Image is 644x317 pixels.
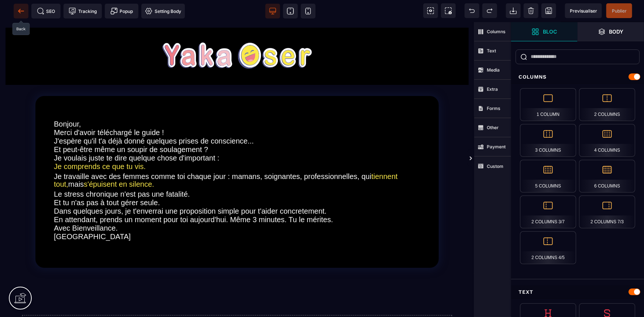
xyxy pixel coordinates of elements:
u: Ce que tu vas découvrir [54,221,116,227]
strong: Extra [487,86,498,92]
div: Je comprends ce que tu vis. [54,140,420,149]
div: Je travaille avec des femmes comme toi chaque jour : mamans, soignantes, professionnelles, qui [54,151,420,166]
strong: Payment [487,144,506,149]
strong: Bloc [543,29,557,34]
span: Open Blocks [511,22,578,41]
strong: Body [609,29,624,34]
strong: Text [487,48,496,54]
span: Previsualiser [570,8,597,14]
div: 2 Columns 3/7 [520,196,576,228]
div: 5 Columns [520,160,576,193]
img: aa6757e2f70c7967f7730340346f47c4_yakaoser_%C3%A9crit__copie.png [162,20,312,46]
div: 3 Columns [520,124,576,157]
span: Popup [110,7,133,15]
span: Open Layer Manager [578,22,644,41]
span: Screenshot [441,3,456,18]
span: SEO [37,7,55,15]
span: Preview [565,3,602,18]
span: Tracking [69,7,97,15]
strong: Other [487,125,499,130]
div: : [54,221,420,227]
div: Bonjour, Merci d'avoir téléchargé le guide ! J'espère qu'il t'a déjà donné quelques prises de con... [54,98,420,140]
div: 2 Columns [579,88,635,121]
b: tiennent tout, s'épuisent en silence. [54,150,400,166]
div: En attendant, prends un moment pour toi aujourd'hui. Même 3 minutes. Tu le mérites. [54,193,420,202]
div: Dans quelques jours, je t'enverrai une proposition simple pour t'aider concretement. [54,185,420,193]
div: [GEOGRAPHIC_DATA] [54,210,420,219]
span: Publier [612,8,627,14]
strong: Media [487,67,500,73]
div: 2 Columns 4/5 [520,231,576,264]
div: 2 Columns 7/3 [579,196,635,228]
div: Et tu n'as pas à tout gérer seule. [54,176,420,185]
strong: Forms [487,106,500,111]
strong: Custom [487,163,503,169]
div: 4 Columns [579,124,635,157]
span: View components [423,3,438,18]
strong: Columns [487,29,506,34]
div: 6 Columns [579,160,635,193]
div: Le stress chronique n'est pas une fatalité. [54,168,420,176]
span: Setting Body [145,7,181,15]
div: 1 Column [520,88,576,121]
div: Columns [511,70,644,84]
div: Avec Bienveillance. [54,202,420,210]
div: Text [511,285,644,299]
